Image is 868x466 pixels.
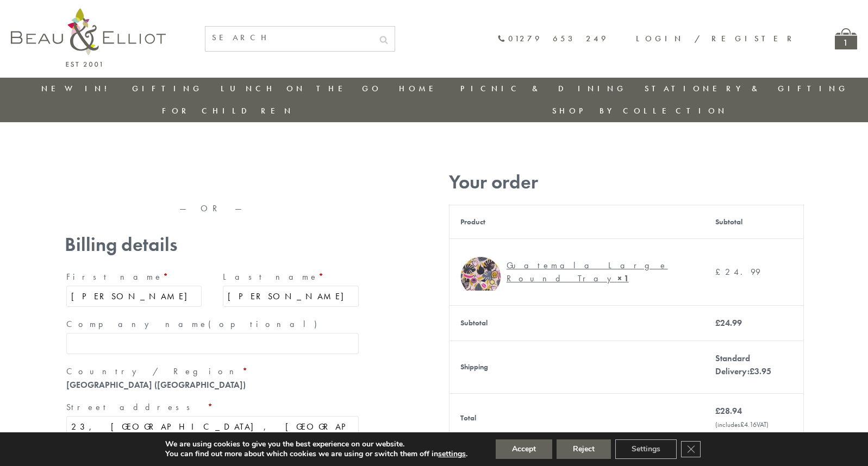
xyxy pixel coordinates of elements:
[715,420,769,429] small: (includes VAT)
[740,420,757,429] span: 4.16
[132,83,203,94] a: Gifting
[507,259,686,285] div: Guatemala Large Round Tray
[715,352,771,377] label: Standard Delivery:
[66,363,359,380] label: Country / Region
[704,205,803,238] th: Subtotal
[615,439,677,459] button: Settings
[399,83,442,94] a: Home
[221,83,382,94] a: Lunch On The Go
[66,379,246,391] strong: [GEOGRAPHIC_DATA] ([GEOGRAPHIC_DATA])
[165,439,467,449] p: We are using cookies to give you the best experience on our website.
[715,405,720,417] span: £
[165,449,467,459] p: You can find out more about which cookies we are using or switch them off in .
[41,83,114,94] a: New in!
[223,268,359,286] label: Last name
[835,28,857,49] a: 1
[681,441,701,457] button: Close GDPR Cookie Banner
[750,366,771,377] bdi: 3.95
[63,167,363,193] iframe: Secure express checkout frame
[715,317,742,329] bdi: 24.99
[65,234,360,256] h3: Billing details
[496,439,552,459] button: Accept
[715,266,725,278] span: £
[645,83,848,94] a: Stationery & Gifting
[617,273,629,284] strong: × 1
[460,250,694,294] a: Guatemala Large Round Tray Guatemala Large Round Tray× 1
[497,34,609,43] a: 01279 653 249
[208,318,323,330] span: (optional)
[438,449,466,459] button: settings
[750,366,754,377] span: £
[449,393,704,442] th: Total
[460,83,627,94] a: Picnic & Dining
[715,405,742,417] bdi: 28.94
[636,33,797,44] a: Login / Register
[557,439,611,459] button: Reject
[715,266,760,278] bdi: 24.99
[205,27,373,49] input: SEARCH
[66,316,359,333] label: Company name
[449,205,704,238] th: Product
[460,250,501,291] img: Guatemala Large Round Tray
[552,105,728,116] a: Shop by collection
[66,399,359,416] label: Street address
[162,105,294,116] a: For Children
[11,8,166,67] img: logo
[715,317,720,329] span: £
[65,204,360,213] p: — OR —
[740,420,744,429] span: £
[449,341,704,393] th: Shipping
[66,416,359,437] input: House number and street name
[66,268,202,286] label: First name
[449,305,704,341] th: Subtotal
[449,171,804,193] h3: Your order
